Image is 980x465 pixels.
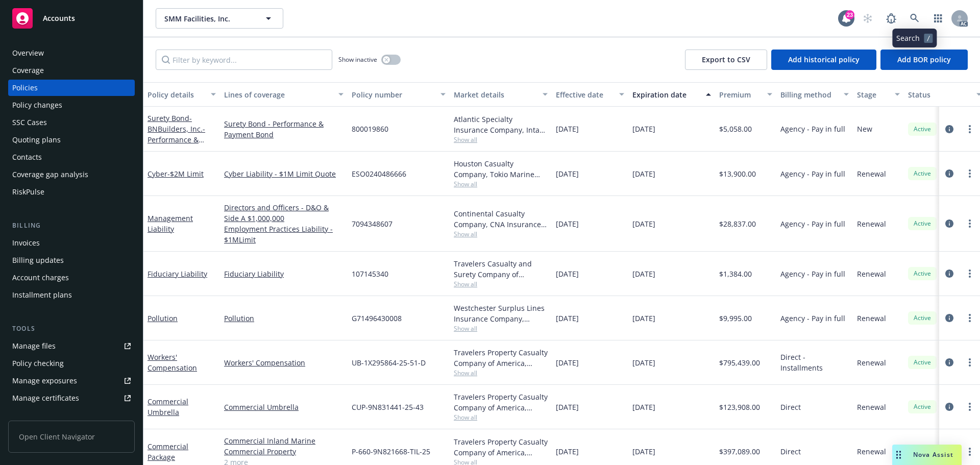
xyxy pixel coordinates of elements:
a: more [964,167,976,180]
div: Travelers Property Casualty Company of America, Travelers Insurance [454,436,548,458]
div: Status [908,89,970,100]
a: Directors and Officers - D&O & Side A $1,000,000 [224,202,344,224]
div: Contacts [12,149,42,165]
span: Renewal [857,268,886,279]
span: Show inactive [338,55,377,64]
span: [DATE] [556,402,579,412]
div: SSC Cases [12,114,47,131]
a: Commercial Umbrella [148,397,188,417]
a: Fiduciary Liability [148,269,207,279]
a: Accounts [8,4,135,33]
span: Direct - Installments [780,352,849,373]
span: Manage exposures [8,373,135,389]
button: Policy details [143,82,220,107]
span: [DATE] [632,124,655,134]
span: CUP-9N831441-25-43 [352,402,424,412]
span: [DATE] [632,446,655,457]
a: Billing updates [8,252,135,268]
div: Tools [8,324,135,334]
a: circleInformation [943,401,955,413]
div: Policy details [148,89,205,100]
span: [DATE] [556,313,579,324]
span: [DATE] [632,168,655,179]
div: Coverage [12,62,44,79]
a: Invoices [8,235,135,251]
span: [DATE] [632,268,655,279]
div: Travelers Property Casualty Company of America, Travelers Insurance [454,347,548,369]
a: Commercial Property [224,446,344,457]
a: RiskPulse [8,184,135,200]
div: Continental Casualty Company, CNA Insurance, Amwins [454,208,548,230]
button: Nova Assist [892,445,962,465]
span: $123,908.00 [719,402,760,412]
div: Premium [719,89,761,100]
span: Show all [454,280,548,288]
span: $397,089.00 [719,446,760,457]
a: Account charges [8,270,135,286]
span: Active [912,269,933,278]
a: more [964,446,976,458]
span: [DATE] [556,446,579,457]
div: Coverage gap analysis [12,166,88,183]
button: Policy number [348,82,450,107]
span: Active [912,169,933,178]
div: Billing updates [12,252,64,268]
div: Quoting plans [12,132,61,148]
div: Market details [454,89,536,100]
span: [DATE] [632,218,655,229]
span: $1,384.00 [719,268,752,279]
span: - $2M Limit [167,169,204,179]
span: $13,900.00 [719,168,756,179]
div: Billing method [780,89,838,100]
a: Employment Practices Liability - $1MLimit [224,224,344,245]
span: Renewal [857,168,886,179]
a: Policy checking [8,355,135,372]
a: more [964,267,976,280]
a: more [964,217,976,230]
span: UB-1X295864-25-51-D [352,357,426,368]
button: Add historical policy [771,50,876,70]
div: Overview [12,45,44,61]
span: Open Client Navigator [8,421,135,453]
a: circleInformation [943,312,955,324]
a: Policy changes [8,97,135,113]
span: Active [912,402,933,411]
a: Contacts [8,149,135,165]
div: Policy changes [12,97,62,113]
a: Report a Bug [881,8,901,29]
span: [DATE] [556,124,579,134]
span: 7094348607 [352,218,393,229]
span: [DATE] [632,313,655,324]
button: Stage [853,82,904,107]
span: [DATE] [632,357,655,368]
a: Policies [8,80,135,96]
div: Policies [12,80,38,96]
a: Workers' Compensation [224,357,344,368]
span: 800019860 [352,124,388,134]
span: Accounts [43,14,75,22]
span: Show all [454,135,548,144]
a: Management Liability [148,213,193,234]
span: Agency - Pay in full [780,168,845,179]
span: [DATE] [556,168,579,179]
span: Show all [454,230,548,238]
div: Stage [857,89,889,100]
div: Atlantic Specialty Insurance Company, Intact Insurance [454,114,548,135]
span: Show all [454,413,548,422]
div: Invoices [12,235,40,251]
a: Switch app [928,8,948,29]
div: Manage files [12,338,56,354]
span: SMM Facilities, Inc. [164,13,253,24]
a: Cyber Liability - $1M Limit Quote [224,168,344,179]
button: Premium [715,82,776,107]
a: Search [904,8,925,29]
span: Show all [454,180,548,188]
span: [DATE] [556,268,579,279]
button: Expiration date [628,82,715,107]
a: Manage claims [8,407,135,424]
span: Agency - Pay in full [780,313,845,324]
span: Export to CSV [702,55,750,64]
span: [DATE] [632,402,655,412]
div: Drag to move [892,445,905,465]
a: Surety Bond - Performance & Payment Bond [224,118,344,140]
